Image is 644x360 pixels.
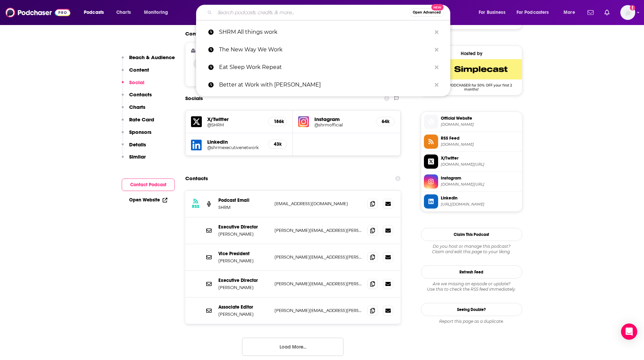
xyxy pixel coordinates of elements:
[421,303,522,316] a: Seeing Double?
[122,54,175,67] button: Reach & Audience
[620,5,635,20] button: Show profile menu
[431,4,444,10] span: New
[424,154,519,169] a: X/Twitter[DOMAIN_NAME][URL]
[196,23,450,41] a: SHRM All things work
[382,119,389,124] h5: 64k
[129,197,167,203] a: Open Website
[129,79,144,86] p: Social
[192,204,199,209] h3: RSS
[441,162,519,167] span: twitter.com/SHRM
[275,281,362,287] p: [PERSON_NAME][EMAIL_ADDRESS][PERSON_NAME][DOMAIN_NAME]
[421,265,522,279] button: Refresh Feed
[122,141,146,154] button: Details
[215,7,410,18] input: Search podcasts, credits, & more...
[421,59,522,79] img: SimpleCast Deal: Use Code: PODCHASER for 50% OFF your first 2 months!
[207,116,263,122] h5: X/Twitter
[122,67,149,79] button: Content
[129,91,152,98] p: Contacts
[218,285,269,290] p: [PERSON_NAME]
[441,182,519,187] span: instagram.com/shrmofficial
[441,175,519,181] span: Instagram
[275,308,362,313] p: [PERSON_NAME][EMAIL_ADDRESS][PERSON_NAME][DOMAIN_NAME]
[218,258,269,264] p: [PERSON_NAME]
[424,174,519,189] a: Instagram[DOMAIN_NAME][URL]
[116,8,131,17] span: Charts
[219,41,431,58] p: The New Way We Work
[275,254,362,260] p: [PERSON_NAME][EMAIL_ADDRESS][PERSON_NAME][DOMAIN_NAME]
[129,116,154,123] p: Rate Card
[421,79,522,92] span: Use Code: PODCHASER for 50% OFF your first 2 months!
[441,115,519,121] span: Official Website
[630,5,635,10] svg: Add a profile image
[602,7,612,18] a: Show notifications dropdown
[122,153,146,166] button: Similar
[219,58,431,76] p: Eat Sleep Work Repeat
[185,172,208,185] h2: Contacts
[196,76,450,94] a: Better at Work with [PERSON_NAME]
[517,8,549,17] span: For Podcasters
[196,41,450,58] a: The New Way We Work
[620,5,635,20] img: User Profile
[620,5,635,20] span: Logged in as AtriaBooks
[122,116,154,129] button: Rate Card
[129,129,151,135] p: Sponsors
[79,7,113,18] button: open menu
[129,67,149,73] p: Content
[474,7,514,18] button: open menu
[314,122,371,127] h5: @shrmofficial
[421,281,522,292] div: Are we missing an episode or update? Use this to check the RSS feed immediately.
[218,311,269,317] p: [PERSON_NAME]
[585,7,596,18] a: Show notifications dropdown
[218,224,269,230] p: Executive Director
[218,205,269,210] p: SHRM
[185,30,396,37] h2: Content
[129,104,145,110] p: Charts
[218,231,269,237] p: [PERSON_NAME]
[421,244,522,249] span: Do you host or manage this podcast?
[122,129,151,141] button: Sponsors
[202,5,457,20] div: Search podcasts, credits, & more...
[424,115,519,129] a: Official Website[DOMAIN_NAME]
[207,145,263,150] a: @shrmexecutivenetwork
[441,142,519,147] span: feeds.simplecast.com
[207,139,263,145] h5: LinkedIn
[129,54,175,61] p: Reach & Audience
[218,251,269,257] p: Vice President
[139,7,177,18] button: open menu
[122,178,175,191] button: Contact Podcast
[218,304,269,310] p: Associate Editor
[441,122,519,127] span: SHRM.org
[275,227,362,233] p: [PERSON_NAME][EMAIL_ADDRESS][PERSON_NAME][DOMAIN_NAME]
[5,6,70,19] img: Podchaser - Follow, Share and Rate Podcasts
[421,244,522,255] div: Claim and edit this page to your liking.
[122,79,144,92] button: Social
[479,8,505,17] span: For Business
[421,319,522,324] div: Report this page as a duplicate.
[207,122,263,127] a: @SHRM
[112,7,135,18] a: Charts
[424,194,519,209] a: Linkedin[URL][DOMAIN_NAME]
[129,153,146,160] p: Similar
[424,135,519,149] a: RSS Feed[DOMAIN_NAME]
[512,7,559,18] button: open menu
[185,92,203,105] h2: Socials
[421,59,522,91] a: SimpleCast Deal: Use Code: PODCHASER for 50% OFF your first 2 months!
[621,323,637,340] div: Open Intercom Messenger
[421,228,522,241] button: Claim This Podcast
[219,23,431,41] p: SHRM All things work
[274,119,281,124] h5: 186k
[564,8,575,17] span: More
[413,11,441,14] span: Open Advanced
[559,7,583,18] button: open menu
[421,51,522,56] div: Hosted by
[242,338,343,356] button: Load More...
[122,104,145,116] button: Charts
[122,91,152,104] button: Contacts
[441,202,519,207] span: https://www.linkedin.com/company/shrmexecutivenetwork
[218,197,269,203] p: Podcast Email
[314,116,371,122] h5: Instagram
[144,8,168,17] span: Monitoring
